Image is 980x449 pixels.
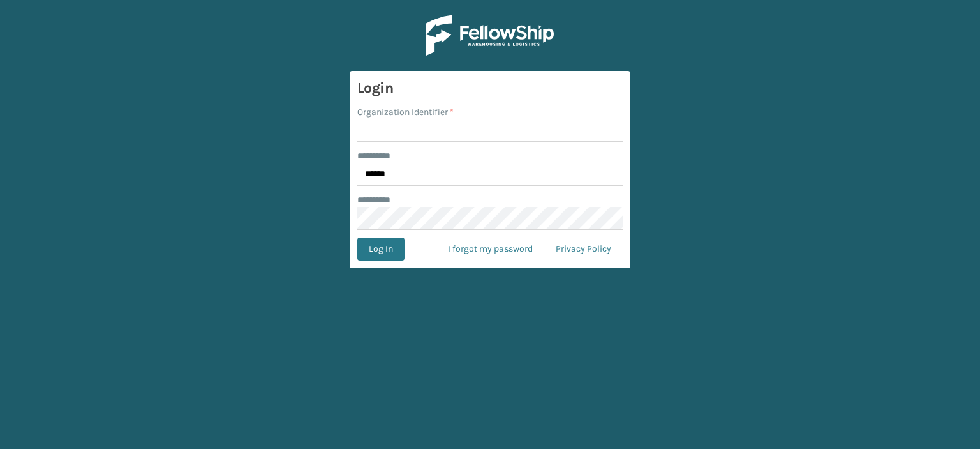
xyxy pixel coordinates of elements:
[357,79,623,98] h3: Login
[436,238,544,261] a: I forgot my password
[357,105,454,119] label: Organization Identifier
[357,238,405,261] button: Log In
[544,238,623,261] a: Privacy Policy
[426,15,554,56] img: Logo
